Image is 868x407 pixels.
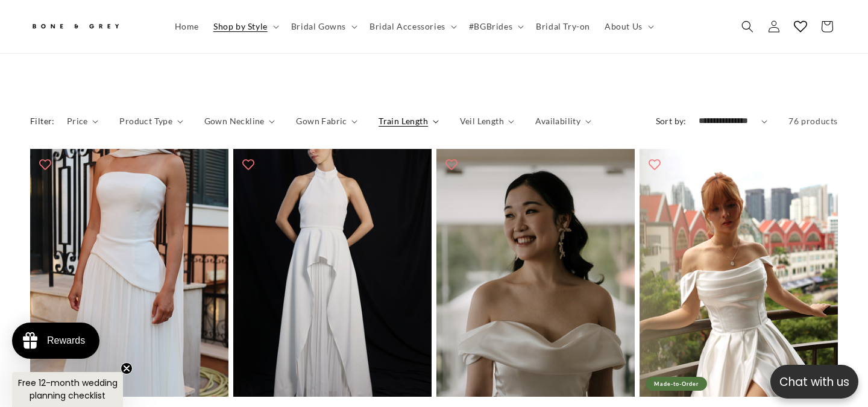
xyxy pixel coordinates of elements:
[734,13,761,40] summary: Search
[643,152,667,176] button: Add to wishlist
[605,21,643,32] span: About Us
[204,115,275,127] summary: Gown Neckline (0 selected)
[462,14,529,39] summary: #BGBrides
[296,115,347,127] span: Gown Fabric
[460,115,504,127] span: Veil Length
[47,335,85,346] div: Rewards
[597,14,659,39] summary: About Us
[236,152,260,176] button: Add to wishlist
[370,21,445,32] span: Bridal Accessories
[26,12,156,41] a: Bone and Grey Bridal
[460,115,515,127] summary: Veil Length (0 selected)
[206,14,284,39] summary: Shop by Style
[168,14,206,39] a: Home
[656,116,687,126] label: Sort by:
[33,152,57,176] button: Add to wishlist
[469,21,512,32] span: #BGBrides
[536,21,590,32] span: Bridal Try-on
[379,115,428,127] span: Train Length
[67,115,88,127] span: Price
[379,115,438,127] summary: Train Length (0 selected)
[30,17,121,37] img: Bone and Grey Bridal
[119,115,172,127] span: Product Type
[121,362,133,374] button: Close teaser
[362,14,462,39] summary: Bridal Accessories
[175,21,199,32] span: Home
[291,21,346,32] span: Bridal Gowns
[439,152,464,176] button: Add to wishlist
[770,373,858,391] p: Chat with us
[213,21,268,32] span: Shop by Style
[529,14,597,39] a: Bridal Try-on
[119,115,183,127] summary: Product Type (0 selected)
[535,115,580,127] span: Availability
[18,377,118,402] span: Free 12-month wedding planning checklist
[67,115,99,127] summary: Price
[788,116,838,126] span: 76 products
[30,115,55,127] h2: Filter:
[296,115,357,127] summary: Gown Fabric (0 selected)
[535,115,591,127] summary: Availability (0 selected)
[12,372,123,407] div: Free 12-month wedding planning checklistClose teaser
[204,115,265,127] span: Gown Neckline
[770,365,858,399] button: Open chatbox
[284,14,362,39] summary: Bridal Gowns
